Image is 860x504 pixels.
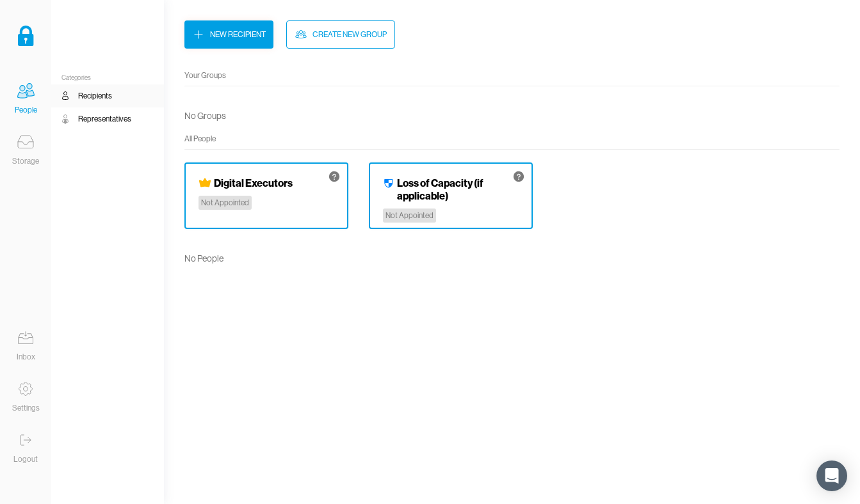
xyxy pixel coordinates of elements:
[12,155,39,168] div: Storage
[184,107,226,125] div: No Groups
[184,69,840,82] div: Your Groups
[199,196,252,210] div: Not Appointed
[184,132,840,145] div: All People
[12,402,40,414] div: Settings
[184,249,223,267] div: No People
[214,177,293,189] h4: Digital Executors
[383,209,436,223] div: Not Appointed
[51,107,164,130] a: Representatives
[184,20,273,49] button: New Recipient
[816,461,847,491] div: Open Intercom Messenger
[210,28,266,41] div: New Recipient
[17,350,35,363] div: Inbox
[312,28,387,41] div: Create New Group
[397,177,519,202] h4: Loss of Capacity (if applicable)
[51,74,164,82] div: Categories
[78,113,131,125] div: Representatives
[15,104,37,116] div: People
[78,90,112,102] div: Recipients
[13,453,38,466] div: Logout
[51,84,164,107] a: Recipients
[286,20,395,49] button: Create New Group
